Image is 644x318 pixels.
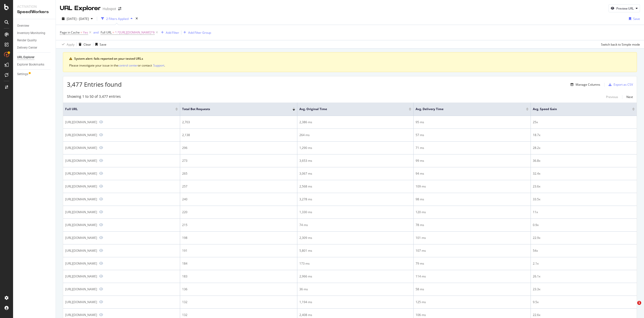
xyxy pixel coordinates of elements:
div: [URL][DOMAIN_NAME] [65,248,97,253]
span: Page in Cache [60,30,80,35]
div: and [93,30,99,35]
a: Render Quality [17,38,52,43]
div: Explorer Bookmarks [17,62,44,67]
div: [URL][DOMAIN_NAME] [65,171,97,176]
div: 265 [182,171,295,176]
div: 173 ms [299,261,412,266]
div: 2,703 [182,120,295,124]
div: 98 ms [416,197,528,202]
div: SpeedWorkers [17,9,52,15]
button: Clear [77,40,91,48]
button: Save [93,40,106,48]
div: 296 [182,146,295,150]
span: 1 [637,301,641,305]
div: [URL][DOMAIN_NAME] [65,300,97,304]
a: Preview https://www.hubspot.com/resources/templates [99,210,103,214]
div: 2,138 [182,133,295,137]
span: Full URL [101,30,112,35]
span: ^.*[URL][DOMAIN_NAME]*$ [115,29,155,36]
div: [URL][DOMAIN_NAME] [65,261,97,266]
div: 3,278 ms [299,197,412,202]
span: = [80,30,82,35]
div: 18.7x [533,133,635,137]
span: = [112,30,114,35]
a: Preview https://www.hubspot.com/marketing-statistics [99,249,103,252]
div: Save [633,17,640,21]
span: 3,477 Entries found [67,80,122,88]
button: Preview URL [609,4,640,12]
div: 33.5x [533,197,635,202]
div: 58 ms [416,287,528,292]
span: Avg. Delivery Time [416,107,518,111]
button: Support [153,63,164,68]
div: 215 [182,223,295,227]
div: [URL][DOMAIN_NAME] [65,184,97,188]
div: Add Filter Group [188,30,211,35]
div: [URL][DOMAIN_NAME] [65,274,97,278]
div: 54x [533,248,635,253]
div: Render Quality [17,38,37,43]
div: 132 [182,300,295,304]
div: 136 [182,287,295,292]
a: Preview https://www.hubspot.com/products/crm [99,274,103,278]
div: Overview [17,23,29,28]
div: Preview URL [616,6,634,11]
button: Export as CSV [607,81,633,89]
div: Apply [67,42,74,47]
a: Inventory Monitoring [17,30,52,36]
div: 95 ms [416,120,528,124]
div: 57 ms [416,133,528,137]
div: Showing 1 to 50 of 3,477 entries [67,94,121,100]
div: 9.5x [533,300,635,304]
div: 0.9x [533,223,635,227]
div: 22.6x [533,313,635,317]
div: URL Explorer [60,4,101,13]
div: URL Explorer [17,55,34,60]
div: 2.1x [533,261,635,266]
div: Inventory Monitoring [17,30,45,36]
div: 79 ms [416,261,528,266]
div: 36.8x [533,158,635,163]
div: 184 [182,261,295,266]
div: 36 ms [299,287,412,292]
div: Hubspot [103,6,116,11]
button: control center [118,63,138,68]
button: Previous [606,94,618,100]
a: Delivery Center [17,45,52,50]
span: Full URL [65,107,168,111]
div: [URL][DOMAIN_NAME] [65,223,97,227]
button: Manage Columns [569,82,600,88]
div: Switch back to Simple mode [601,42,640,47]
a: Preview https://www.hubspot.com/spotlight [99,172,103,175]
div: Save [100,42,106,47]
a: Preview https://www.hubspot.com/aeo-grader [99,146,103,149]
div: 25x [533,120,635,124]
div: 1,330 ms [299,210,412,214]
div: 114 ms [416,274,528,279]
button: Add Filter Group [181,29,211,36]
div: 183 [182,274,295,279]
a: Preview https://www.hubspot.com/ [99,120,103,124]
div: 125 ms [416,300,528,304]
button: Switch back to Simple mode [599,40,640,48]
div: Settings [17,72,28,77]
div: System alert: fails reported on your tested URLs [74,56,631,61]
div: 22.9x [533,236,635,240]
div: [URL][DOMAIN_NAME] [65,197,97,201]
div: [URL][DOMAIN_NAME] [65,210,97,214]
div: 2,568 ms [299,184,412,189]
a: Preview https://www.hubspot.com/business-templates [99,223,103,227]
div: Please investigate your issue in the or contact . [69,63,631,68]
span: Avg. Speed Gain [533,107,625,111]
div: 198 [182,236,295,240]
div: 107 ms [416,248,528,253]
span: Yes [83,29,88,36]
div: [URL][DOMAIN_NAME] [65,133,97,137]
button: Apply [60,40,74,48]
a: Explorer Bookmarks [17,62,52,67]
div: 220 [182,210,295,214]
div: 2 Filters Applied [106,17,129,21]
div: warning banner [63,52,637,72]
a: Preview https://www.hubspot.com/products [99,184,103,188]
